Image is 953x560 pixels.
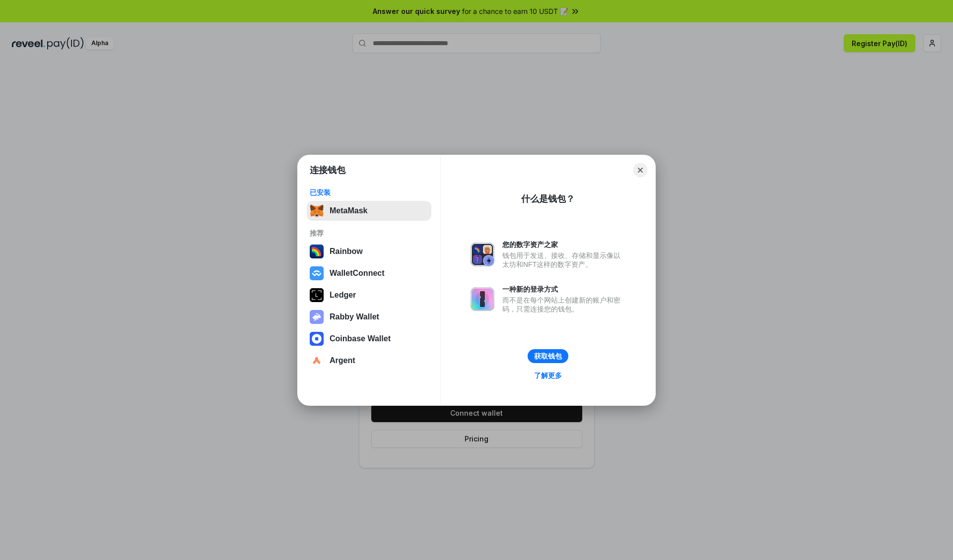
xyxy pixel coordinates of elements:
[310,164,345,176] h1: 连接钱包
[471,287,494,311] img: svg+xml,%3Csvg%20xmlns%3D%22http%3A%2F%2Fwww.w3.org%2F2000%2Fsvg%22%20fill%3D%22none%22%20viewBox...
[310,188,428,197] div: 已安装
[528,349,568,363] button: 获取钱包
[534,352,562,361] div: 获取钱包
[310,204,324,218] img: svg+xml,%3Csvg%20fill%3D%22none%22%20height%3D%2233%22%20viewBox%3D%220%200%2035%2033%22%20width%...
[330,334,391,343] div: Coinbase Wallet
[471,243,494,266] img: svg+xml,%3Csvg%20xmlns%3D%22http%3A%2F%2Fwww.w3.org%2F2000%2Fsvg%22%20fill%3D%22none%22%20viewBox...
[310,229,428,238] div: 推荐
[521,193,575,205] div: 什么是钱包？
[307,242,431,261] button: Rainbow
[330,312,379,321] div: Rabby Wallet
[330,247,363,256] div: Rainbow
[330,269,385,278] div: WalletConnect
[633,163,647,177] button: Close
[330,356,355,365] div: Argent
[307,307,431,327] button: Rabby Wallet
[502,296,625,313] div: 而不是在每个网站上创建新的账户和密码，只需连接您的钱包。
[310,288,324,302] img: svg+xml,%3Csvg%20xmlns%3D%22http%3A%2F%2Fwww.w3.org%2F2000%2Fsvg%22%20width%3D%2228%22%20height%3...
[310,310,324,324] img: svg+xml,%3Csvg%20xmlns%3D%22http%3A%2F%2Fwww.w3.org%2F2000%2Fsvg%22%20fill%3D%22none%22%20viewBox...
[330,291,356,300] div: Ledger
[310,332,324,346] img: svg+xml,%3Csvg%20width%3D%2228%22%20height%3D%2228%22%20viewBox%3D%220%200%2028%2028%22%20fill%3D...
[310,245,324,258] img: svg+xml,%3Csvg%20width%3D%22120%22%20height%3D%22120%22%20viewBox%3D%220%200%20120%20120%22%20fil...
[502,240,625,249] div: 您的数字资产之家
[330,206,367,215] div: MetaMask
[310,266,324,280] img: svg+xml,%3Csvg%20width%3D%2228%22%20height%3D%2228%22%20viewBox%3D%220%200%2028%2028%22%20fill%3D...
[307,263,431,283] button: WalletConnect
[528,369,568,382] a: 了解更多
[534,371,562,380] div: 了解更多
[307,351,431,371] button: Argent
[307,329,431,349] button: Coinbase Wallet
[310,354,324,368] img: svg+xml,%3Csvg%20width%3D%2228%22%20height%3D%2228%22%20viewBox%3D%220%200%2028%2028%22%20fill%3D...
[502,285,625,294] div: 一种新的登录方式
[502,251,625,269] div: 钱包用于发送、接收、存储和显示像以太坊和NFT这样的数字资产。
[307,285,431,305] button: Ledger
[307,201,431,221] button: MetaMask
